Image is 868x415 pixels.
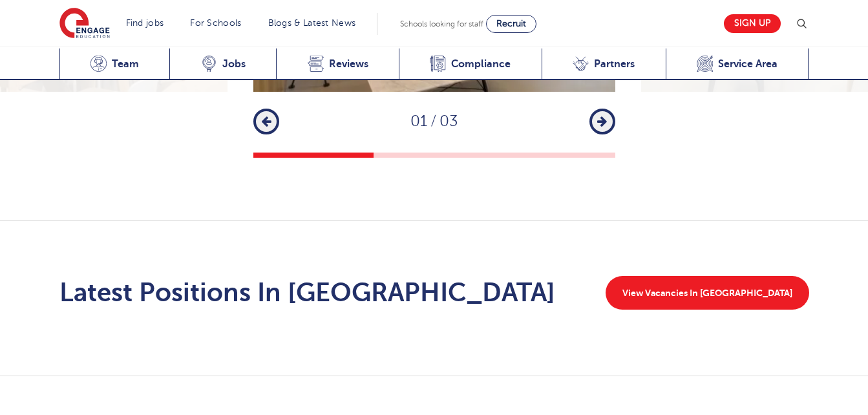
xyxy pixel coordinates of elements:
span: Compliance [451,58,511,70]
a: For Schools [190,18,241,28]
span: Service Area [718,58,778,70]
span: 01 [410,112,427,130]
img: Engage Education [59,8,110,40]
a: Find jobs [126,18,164,28]
span: Recruit [496,19,526,28]
a: Reviews [276,48,399,80]
button: 1 of 3 [253,153,374,158]
span: 03 [439,112,458,130]
span: Partners [594,58,635,70]
a: View Vacancies In [GEOGRAPHIC_DATA] [606,276,809,310]
span: Jobs [222,58,246,70]
h2: Latest Positions In [GEOGRAPHIC_DATA] [59,277,555,308]
button: 2 of 3 [374,153,494,158]
span: Team [112,58,139,70]
a: Blogs & Latest News [268,18,356,28]
a: Recruit [486,15,536,33]
a: Team [59,48,170,80]
a: Jobs [169,48,276,80]
a: Compliance [399,48,542,80]
span: / [427,112,439,130]
button: 3 of 3 [494,153,615,158]
span: Reviews [329,58,368,70]
a: Service Area [666,48,809,80]
span: Schools looking for staff [400,19,483,28]
a: Partners [542,48,666,80]
a: Sign up [724,14,781,33]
